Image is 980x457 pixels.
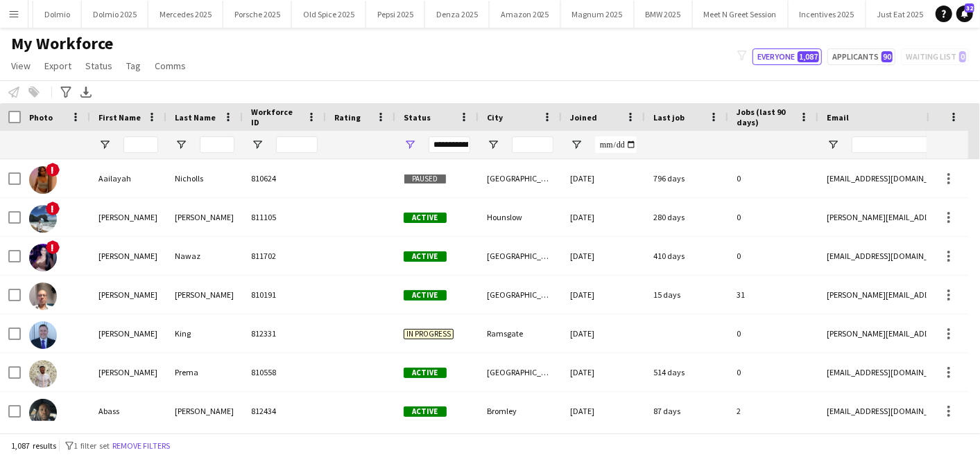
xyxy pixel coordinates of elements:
button: Just Eat 2025 [866,1,936,28]
button: Open Filter Menu [487,138,499,151]
span: View [11,60,31,72]
span: ! [46,240,60,254]
div: 2 [728,392,818,430]
span: Email [827,112,849,123]
span: Active [404,290,447,301]
button: Open Filter Menu [175,138,187,151]
div: [GEOGRAPHIC_DATA] [479,276,562,314]
button: Remove filters [110,438,173,454]
div: 31 [728,276,818,314]
span: Export [44,60,71,72]
img: Aaron Prema [29,360,57,388]
a: 32 [956,6,973,22]
div: King [166,314,243,352]
div: [DATE] [562,314,645,352]
a: View [6,57,36,75]
span: 1 filter set [74,440,110,451]
div: Ramsgate [479,314,562,352]
div: 810558 [243,353,326,391]
img: Aaron Edwards [29,283,57,310]
div: [GEOGRAPHIC_DATA] [479,353,562,391]
span: 90 [882,51,893,62]
div: 811702 [243,237,326,275]
a: Comms [149,57,191,75]
img: Abass Allen [29,399,57,427]
span: 1,087 [798,51,819,62]
div: [DATE] [562,198,645,236]
div: [DATE] [562,353,645,391]
span: Paused [404,174,447,184]
span: My Workforce [11,33,113,54]
div: 87 days [645,392,728,430]
span: Photo [29,112,53,123]
a: Export [39,57,77,75]
app-action-btn: Advanced filters [58,84,74,100]
span: Joined [570,112,597,123]
span: Jobs (last 90 days) [737,107,793,127]
button: Denza 2025 [425,1,490,28]
div: [GEOGRAPHIC_DATA] [479,159,562,197]
div: 0 [728,237,818,275]
input: First Name Filter Input [123,136,158,153]
input: Workforce ID Filter Input [276,136,318,153]
div: 0 [728,314,818,352]
span: Active [404,368,447,378]
img: Aailayah Nicholls [29,166,57,194]
div: [PERSON_NAME] [90,314,166,352]
div: Nawaz [166,237,243,275]
button: BMW 2025 [635,1,693,28]
input: City Filter Input [512,136,553,153]
div: [DATE] [562,159,645,197]
div: 15 days [645,276,728,314]
div: Abass [90,392,166,430]
div: 810191 [243,276,326,314]
img: Aaron King [29,321,57,349]
span: Active [404,213,447,223]
app-action-btn: Export XLSX [78,84,94,100]
input: Joined Filter Input [595,136,637,153]
span: ! [46,163,60,177]
a: Tag [121,57,146,75]
button: Magnum 2025 [561,1,635,28]
span: Active [404,406,447,417]
div: [DATE] [562,276,645,314]
button: Open Filter Menu [98,138,111,151]
span: ! [46,201,60,215]
span: Status [85,60,112,72]
a: Status [80,57,118,75]
div: [PERSON_NAME] [166,392,243,430]
span: City [487,112,503,123]
button: Dolmio [33,1,82,28]
div: [PERSON_NAME] [90,276,166,314]
div: 812434 [243,392,326,430]
span: First Name [98,112,141,123]
div: [PERSON_NAME] [90,353,166,391]
button: Open Filter Menu [827,138,839,151]
div: Nicholls [166,159,243,197]
div: [GEOGRAPHIC_DATA] [479,237,562,275]
div: 812331 [243,314,326,352]
div: [PERSON_NAME] [166,198,243,236]
div: Prema [166,353,243,391]
img: Aalia Nawaz [29,244,57,271]
div: 280 days [645,198,728,236]
span: Workforce ID [251,107,301,127]
span: Rating [334,112,361,123]
span: Status [404,112,431,123]
span: Comms [155,60,186,72]
span: Last job [653,112,685,123]
div: Bromley [479,392,562,430]
div: 811105 [243,198,326,236]
div: 410 days [645,237,728,275]
div: 810624 [243,159,326,197]
div: 0 [728,198,818,236]
button: Applicants90 [827,48,895,65]
button: Dolmio 2025 [82,1,148,28]
button: Open Filter Menu [251,138,264,151]
div: 0 [728,353,818,391]
button: Mercedes 2025 [148,1,223,28]
div: [PERSON_NAME] [90,198,166,236]
button: Meet N Greet Session [693,1,789,28]
img: Aakash Panuganti [29,205,57,233]
div: Hounslow [479,198,562,236]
